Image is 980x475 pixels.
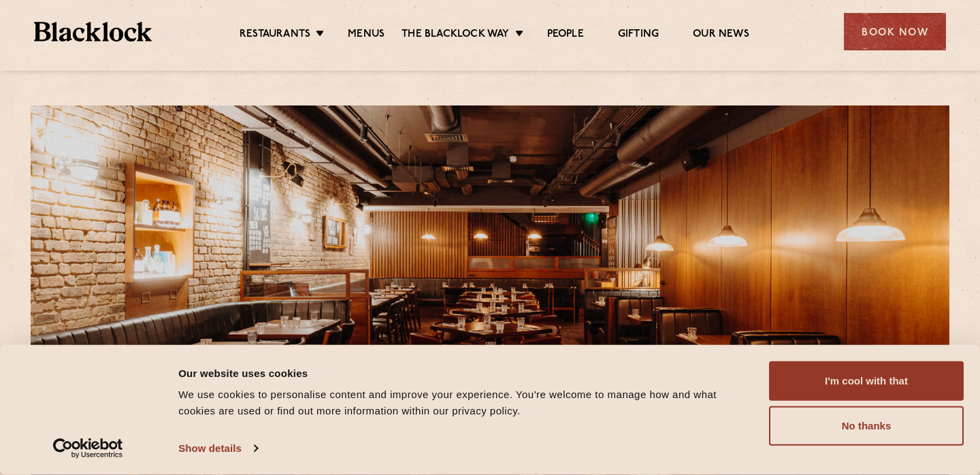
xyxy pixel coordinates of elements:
button: No thanks [769,406,964,446]
a: People [547,28,584,43]
a: Show details [178,438,257,459]
div: We use cookies to personalise content and improve your experience. You're welcome to manage how a... [178,387,753,419]
a: Restaurants [240,28,310,43]
img: BL_Textured_Logo-footer-cropped.svg [34,22,152,42]
a: Menus [348,28,385,43]
a: Usercentrics Cookiebot - opens in a new window [29,438,148,459]
button: I'm cool with that [769,361,964,401]
div: Our website uses cookies [178,365,753,381]
div: Book Now [844,13,946,50]
a: The Blacklock Way [402,28,509,43]
a: Our News [693,28,749,43]
a: Gifting [618,28,659,43]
